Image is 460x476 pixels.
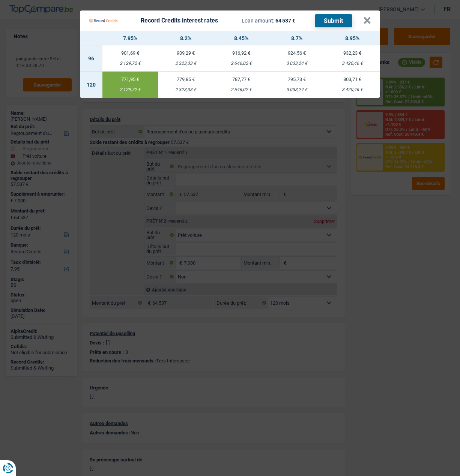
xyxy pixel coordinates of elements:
[325,87,380,92] div: 3 420,46 €
[102,51,158,55] div: 901,69 €
[269,77,325,82] div: 795,73 €
[325,61,380,66] div: 3 420,46 €
[325,77,380,82] div: 803,71 €
[102,31,158,45] th: 7.95%
[158,51,213,55] div: 909,29 €
[242,18,274,24] span: Loan amount:
[102,61,158,66] div: 2 129,72 €
[269,87,325,92] div: 3 033,24 €
[325,51,380,55] div: 932,23 €
[213,61,269,66] div: 2 646,02 €
[213,87,269,92] div: 2 646,02 €
[315,14,352,27] button: Submit
[141,18,218,24] div: Record Credits interest rates
[269,61,325,66] div: 3 033,24 €
[269,51,325,55] div: 924,56 €
[89,13,117,28] img: Record Credits
[213,77,269,82] div: 787,77 €
[275,18,295,24] span: 64 537 €
[325,31,380,45] th: 8.95%
[80,72,102,98] td: 120
[158,61,213,66] div: 2 323,33 €
[363,17,371,24] button: ×
[102,87,158,92] div: 2 129,72 €
[102,77,158,82] div: 771,95 €
[158,87,213,92] div: 2 323,33 €
[158,77,213,82] div: 779,85 €
[213,51,269,55] div: 916,92 €
[80,45,102,72] td: 96
[269,31,325,45] th: 8.7%
[158,31,213,45] th: 8.2%
[213,31,269,45] th: 8.45%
